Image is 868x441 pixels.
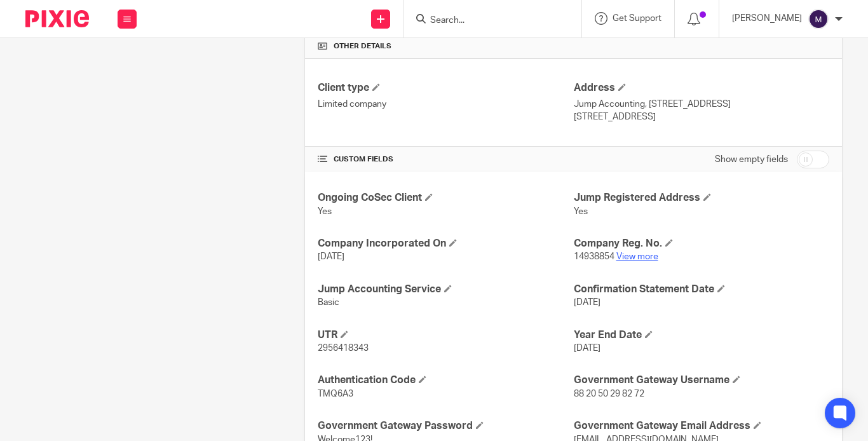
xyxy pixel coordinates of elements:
[574,344,600,353] span: [DATE]
[318,298,339,307] span: Basic
[318,283,573,296] h4: Jump Accounting Service
[574,237,829,250] h4: Company Reg. No.
[613,14,661,23] span: Get Support
[318,390,353,398] span: TMQ6A3
[574,329,829,342] h4: Year End Date
[318,344,369,353] span: 2956418343
[574,98,829,111] p: Jump Accounting, [STREET_ADDRESS]
[715,153,788,166] label: Show empty fields
[318,81,573,95] h4: Client type
[574,374,829,387] h4: Government Gateway Username
[318,207,332,216] span: Yes
[318,329,573,342] h4: UTR
[318,252,344,261] span: [DATE]
[574,207,588,216] span: Yes
[732,12,802,25] p: [PERSON_NAME]
[25,10,89,27] img: Pixie
[574,298,600,307] span: [DATE]
[318,237,573,250] h4: Company Incorporated On
[334,41,391,51] span: Other details
[318,154,573,165] h4: CUSTOM FIELDS
[318,191,573,205] h4: Ongoing CoSec Client
[429,15,543,27] input: Search
[808,9,829,29] img: svg%3E
[318,98,573,111] p: Limited company
[574,111,829,123] p: [STREET_ADDRESS]
[574,191,829,205] h4: Jump Registered Address
[574,419,829,433] h4: Government Gateway Email Address
[318,374,573,387] h4: Authentication Code
[616,252,658,261] a: View more
[574,252,614,261] span: 14938854
[574,283,829,296] h4: Confirmation Statement Date
[318,419,573,433] h4: Government Gateway Password
[574,81,829,95] h4: Address
[574,390,644,398] span: 88 20 50 29 82 72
